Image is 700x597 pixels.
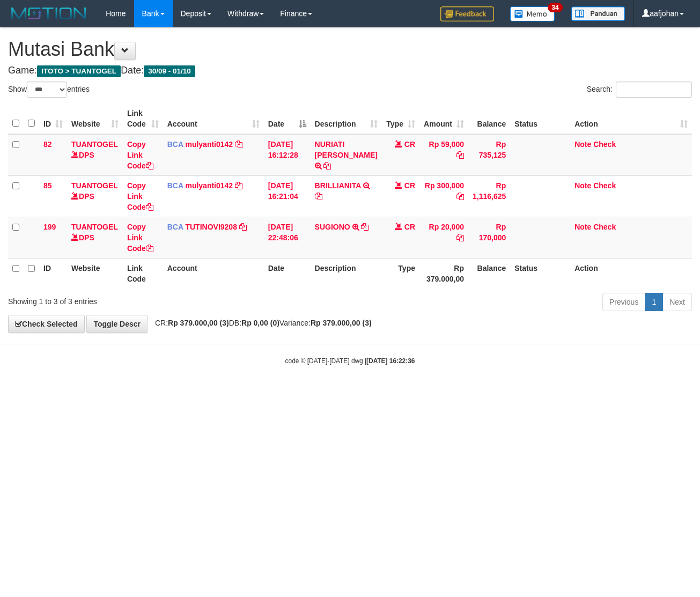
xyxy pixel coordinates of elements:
[127,181,153,211] a: Copy Link Code
[587,82,692,98] label: Search:
[645,293,663,311] a: 1
[366,357,415,365] strong: [DATE] 16:22:36
[419,217,468,258] td: Rp 20,000
[574,223,591,231] a: Note
[570,104,692,134] th: Action: activate to sort column ascending
[404,223,415,231] span: CR
[468,217,510,258] td: Rp 170,000
[43,181,52,190] span: 85
[163,104,264,134] th: Account: activate to sort column ascending
[361,223,369,231] a: Copy SUGIONO to clipboard
[571,6,625,21] img: panduan.png
[382,104,419,134] th: Type: activate to sort column ascending
[43,140,52,149] span: 82
[616,82,692,98] input: Search:
[468,104,510,134] th: Balance
[71,223,118,231] a: TUANTOGEL
[468,258,510,289] th: Balance
[264,217,311,258] td: [DATE] 22:48:06
[8,292,284,307] div: Showing 1 to 3 of 3 entries
[404,181,415,190] span: CR
[185,181,233,190] a: mulyanti0142
[185,140,233,149] a: mulyanti0142
[662,293,692,311] a: Next
[167,181,183,190] span: BCA
[185,223,237,231] a: TUTINOVI9208
[264,104,311,134] th: Date: activate to sort column descending
[8,65,692,76] h4: Game: Date:
[311,104,382,134] th: Description: activate to sort column ascending
[570,258,692,289] th: Action
[167,223,183,231] span: BCA
[468,175,510,217] td: Rp 1,116,625
[168,319,229,327] strong: Rp 379.000,00 (3)
[163,258,264,289] th: Account
[311,258,382,289] th: Description
[315,181,361,190] a: BRILLIANITA
[8,5,90,21] img: MOTION_logo.png
[456,192,464,201] a: Copy Rp 300,000 to clipboard
[27,82,67,98] select: Showentries
[315,223,350,231] a: SUGIONO
[593,181,616,190] a: Check
[150,319,372,327] span: CR: DB: Variance:
[71,181,118,190] a: TUANTOGEL
[127,140,153,170] a: Copy Link Code
[574,140,591,149] a: Note
[456,151,464,159] a: Copy Rp 59,000 to clipboard
[37,65,121,77] span: ITOTO > TUANTOGEL
[510,258,570,289] th: Status
[241,319,279,327] strong: Rp 0,00 (0)
[239,223,247,231] a: Copy TUTINOVI9208 to clipboard
[67,217,123,258] td: DPS
[315,140,378,159] a: NURIATI [PERSON_NAME]
[86,315,148,333] a: Toggle Descr
[440,6,494,21] img: Feedback.jpg
[8,315,85,333] a: Check Selected
[67,175,123,217] td: DPS
[123,258,163,289] th: Link Code
[510,104,570,134] th: Status
[43,223,56,231] span: 199
[404,140,415,149] span: CR
[419,175,468,217] td: Rp 300,000
[593,140,616,149] a: Check
[311,319,372,327] strong: Rp 379.000,00 (3)
[235,181,242,190] a: Copy mulyanti0142 to clipboard
[67,258,123,289] th: Website
[285,357,415,365] small: code © [DATE]-[DATE] dwg |
[264,175,311,217] td: [DATE] 16:21:04
[602,293,645,311] a: Previous
[382,258,419,289] th: Type
[574,181,591,190] a: Note
[419,134,468,176] td: Rp 59,000
[323,161,331,170] a: Copy NURIATI GANS to clipboard
[548,3,562,12] span: 34
[123,104,163,134] th: Link Code: activate to sort column ascending
[419,104,468,134] th: Amount: activate to sort column ascending
[127,223,153,253] a: Copy Link Code
[510,6,555,21] img: Button%20Memo.svg
[67,104,123,134] th: Website: activate to sort column ascending
[468,134,510,176] td: Rp 735,125
[71,140,118,149] a: TUANTOGEL
[235,140,242,149] a: Copy mulyanti0142 to clipboard
[144,65,195,77] span: 30/09 - 01/10
[8,82,90,98] label: Show entries
[8,39,692,60] h1: Mutasi Bank
[67,134,123,176] td: DPS
[419,258,468,289] th: Rp 379.000,00
[39,104,67,134] th: ID: activate to sort column ascending
[264,134,311,176] td: [DATE] 16:12:28
[167,140,183,149] span: BCA
[264,258,311,289] th: Date
[315,192,322,201] a: Copy BRILLIANITA to clipboard
[456,233,464,242] a: Copy Rp 20,000 to clipboard
[39,258,67,289] th: ID
[593,223,616,231] a: Check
